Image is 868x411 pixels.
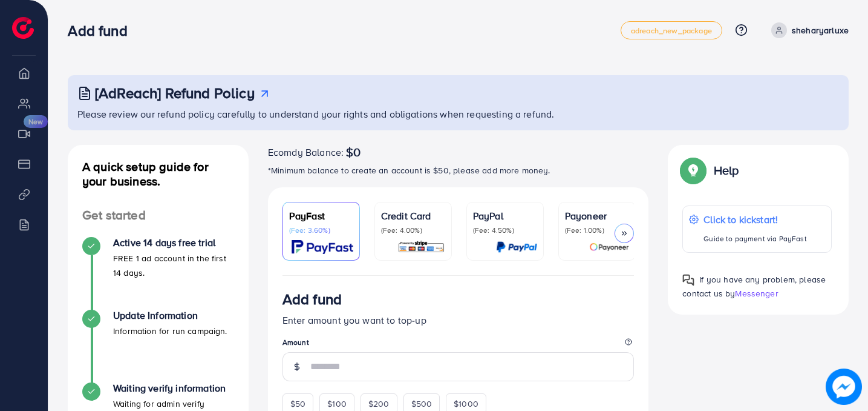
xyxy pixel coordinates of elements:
[682,274,694,286] img: Popup guide
[826,369,862,405] img: image
[327,398,347,410] span: $100
[289,209,353,223] p: PayFast
[397,240,445,254] img: card
[282,313,635,327] p: Enter amount you want to top-up
[68,22,137,39] h3: Add fund
[735,287,778,299] span: Messenger
[368,398,390,410] span: $200
[268,163,649,178] p: *Minimum balance to create an account is $50, please add more money.
[454,398,478,410] span: $1000
[589,240,629,254] img: card
[68,310,249,383] li: Update Information
[68,237,249,310] li: Active 14 days free trial
[381,226,445,235] p: (Fee: 4.00%)
[68,159,249,189] h4: A quick setup guide for your business.
[113,310,227,321] h4: Update Information
[621,21,722,39] a: adreach_new_package
[411,398,432,410] span: $500
[268,145,344,159] span: Ecomdy Balance:
[792,23,849,38] p: sheharyarluxe
[381,209,445,223] p: Credit Card
[766,22,849,38] a: sheharyarluxe
[703,232,806,246] p: Guide to payment via PayFast
[113,237,234,249] h4: Active 14 days free trial
[682,273,826,299] span: If you have any problem, please contact us by
[12,17,34,39] img: logo
[631,27,712,35] span: adreach_new_package
[473,226,537,235] p: (Fee: 4.50%)
[496,240,537,254] img: card
[292,240,353,254] img: card
[346,145,361,159] span: $0
[714,163,739,178] p: Help
[565,209,629,223] p: Payoneer
[282,337,635,352] legend: Amount
[703,212,806,227] p: Click to kickstart!
[289,226,353,235] p: (Fee: 3.60%)
[290,398,305,410] span: $50
[113,383,234,394] h4: Waiting verify information
[95,84,255,102] h3: [AdReach] Refund Policy
[68,208,249,223] h4: Get started
[565,226,629,235] p: (Fee: 1.00%)
[682,159,704,181] img: Popup guide
[113,251,234,280] p: FREE 1 ad account in the first 14 days.
[77,107,841,121] p: Please review our refund policy carefully to understand your rights and obligations when requesti...
[113,324,227,338] p: Information for run campaign.
[282,290,342,308] h3: Add fund
[473,209,537,223] p: PayPal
